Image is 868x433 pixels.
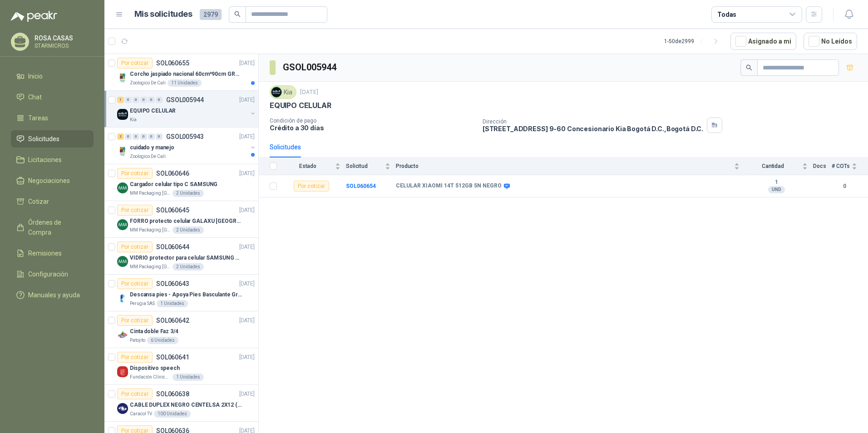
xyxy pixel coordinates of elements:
p: Descansa pies - Apoya Pies Basculante Graduable Ergonómico [130,290,243,299]
div: 0 [148,133,155,140]
a: Negociaciones [11,172,94,189]
p: Condición de pago [270,118,475,124]
div: 2 Unidades [173,226,204,234]
p: [DATE] [300,88,318,97]
a: Solicitudes [11,130,94,148]
p: [DATE] [239,316,255,325]
p: Dispositivo speech [130,364,180,373]
th: Estado [282,157,346,175]
p: SOL060643 [156,280,189,287]
p: [DATE] [239,133,255,141]
a: 2 0 0 0 0 0 GSOL005943[DATE] Company Logocuidado y manejoZoologico De Cali [117,131,256,160]
div: 0 [140,133,147,140]
div: 0 [133,97,139,103]
div: 1 Unidades [173,374,204,381]
p: FORRO protecto celular GALAXU [GEOGRAPHIC_DATA] A16 5G [130,217,243,226]
img: Company Logo [271,87,281,97]
span: Cantidad [745,163,800,169]
p: Cargador celular tipo C SAMSUNG [130,180,217,189]
a: 1 0 0 0 0 0 GSOL005944[DATE] Company LogoEQUIPO CELULARKia [117,94,256,123]
p: Zoologico De Cali [130,79,166,87]
th: Solicitud [346,157,396,175]
div: UND [768,186,785,193]
p: MM Packaging [GEOGRAPHIC_DATA] [130,226,171,234]
a: Manuales y ayuda [11,286,94,304]
div: 2 [117,133,124,140]
span: Licitaciones [28,155,62,165]
span: # COTs [832,163,850,169]
div: 0 [125,133,132,140]
p: Patojito [130,337,145,344]
span: Remisiones [28,248,62,258]
a: Por cotizarSOL060642[DATE] Company LogoCinta doble Faz 3/4Patojito6 Unidades [104,311,258,348]
b: CELULAR XIAOMI 14T 512GB 5N NEGRO [396,182,502,190]
span: 2979 [200,9,222,20]
div: 0 [156,97,163,103]
a: Por cotizarSOL060655[DATE] Company LogoCorcho jaspiado nacional 60cm*90cm GROSOR 8MMZoologico De ... [104,54,258,91]
h1: Mis solicitudes [134,8,192,21]
p: SOL060645 [156,207,189,213]
div: Por cotizar [117,168,153,179]
span: Inicio [28,71,43,81]
p: Cinta doble Faz 3/4 [130,327,178,336]
p: [DATE] [239,96,255,104]
div: 1 - 50 de 2999 [664,34,723,49]
span: Órdenes de Compra [28,217,85,237]
span: search [234,11,241,17]
div: 0 [125,97,132,103]
a: Configuración [11,266,94,283]
p: Fundación Clínica Shaio [130,374,171,381]
p: [DATE] [239,206,255,215]
th: Docs [813,157,832,175]
p: Dirección [483,118,703,125]
p: MM Packaging [GEOGRAPHIC_DATA] [130,263,171,271]
p: [STREET_ADDRESS] 9-60 Concesionario Kia Bogotá D.C. , Bogotá D.C. [483,125,703,133]
span: Estado [282,163,333,169]
div: 6 Unidades [147,337,178,344]
img: Company Logo [117,366,128,377]
p: [DATE] [239,59,255,68]
span: Negociaciones [28,176,70,186]
p: Corcho jaspiado nacional 60cm*90cm GROSOR 8MM [130,70,243,79]
div: Por cotizar [117,205,153,216]
img: Company Logo [117,330,128,340]
div: 0 [133,133,139,140]
span: search [746,64,752,71]
div: Kia [270,85,296,99]
b: 1 [745,179,808,186]
p: SOL060638 [156,391,189,397]
p: Crédito a 30 días [270,124,475,132]
span: Solicitudes [28,134,59,144]
a: Por cotizarSOL060645[DATE] Company LogoFORRO protecto celular GALAXU [GEOGRAPHIC_DATA] A16 5GMM P... [104,201,258,238]
p: STARMICROS [35,43,91,49]
a: Chat [11,89,94,106]
p: GSOL005944 [166,97,204,103]
div: Solicitudes [270,142,301,152]
p: Perugia SAS [130,300,155,307]
div: Por cotizar [117,315,153,326]
div: 100 Unidades [154,410,191,418]
span: Cotizar [28,197,49,207]
b: SOL060654 [346,183,376,189]
p: Caracol TV [130,410,152,418]
img: Company Logo [117,256,128,267]
p: [DATE] [239,280,255,288]
p: Zoologico De Cali [130,153,166,160]
p: ROSA CASAS [35,35,91,41]
a: Órdenes de Compra [11,214,94,241]
div: Por cotizar [294,181,329,192]
p: SOL060646 [156,170,189,177]
a: Licitaciones [11,151,94,168]
span: Producto [396,163,732,169]
p: VIDRIO protector para celular SAMSUNG GALAXI A16 5G [130,254,243,262]
div: Por cotizar [117,58,153,69]
b: 0 [832,182,857,191]
div: Por cotizar [117,278,153,289]
div: 0 [140,97,147,103]
span: Manuales y ayuda [28,290,80,300]
a: Tareas [11,109,94,127]
div: Por cotizar [117,352,153,363]
img: Company Logo [117,109,128,120]
img: Logo peakr [11,11,57,22]
div: 1 [117,97,124,103]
